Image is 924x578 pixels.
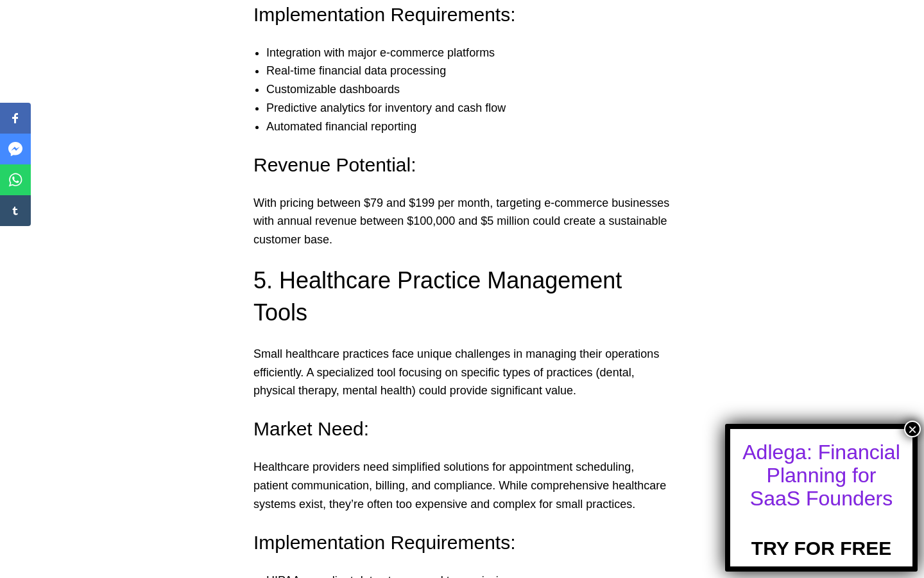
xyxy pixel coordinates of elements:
h4: Market Need: [253,416,671,442]
li: Automated financial reporting [266,118,683,136]
li: Customizable dashboards [266,80,683,99]
li: Real-time financial data processing [266,62,683,80]
p: Healthcare providers need simplified solutions for appointment scheduling, patient communication,... [253,458,671,513]
h4: Implementation Requirements: [253,1,671,28]
li: Predictive analytics for inventory and cash flow [266,99,683,118]
a: TRY FOR FREE [751,516,891,559]
button: Close [904,421,921,437]
h4: Implementation Requirements: [253,529,671,556]
p: Small healthcare practices face unique challenges in managing their operations efficiently. A spe... [253,345,671,400]
p: With pricing between $79 and $199 per month, targeting e-commerce businesses with annual revenue ... [253,194,671,249]
li: Integration with major e-commerce platforms [266,44,683,62]
h4: Revenue Potential: [253,152,671,179]
h3: 5. Healthcare Practice Management Tools [253,265,671,329]
div: Adlega: Financial Planning for SaaS Founders [742,441,901,510]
